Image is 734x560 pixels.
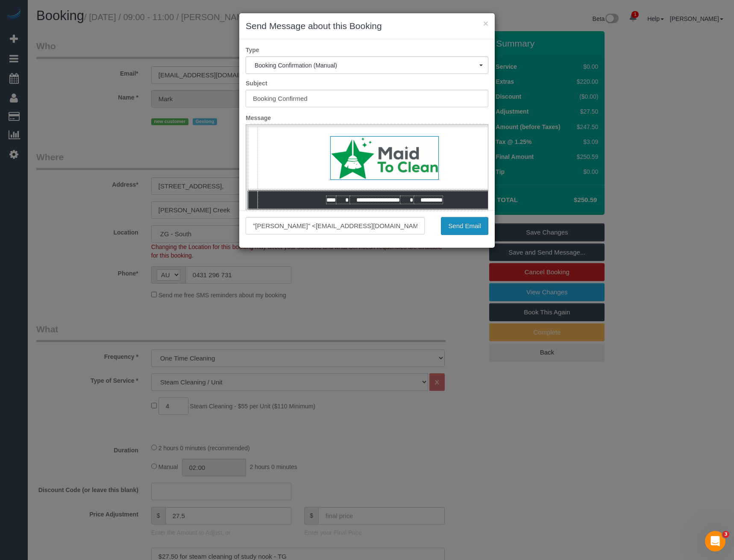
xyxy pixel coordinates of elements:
span: Booking Confirmation (Manual) [255,62,479,69]
iframe: Rich Text Editor, editor1 [246,125,488,258]
h3: Send Message about this Booking [246,20,488,32]
label: Subject [239,79,495,88]
label: Message [239,114,495,122]
button: × [483,19,488,28]
span: 3 [722,531,729,538]
input: Subject [246,90,488,107]
iframe: Intercom live chat [705,531,725,551]
button: Send Email [441,217,488,235]
button: Booking Confirmation (Manual) [246,56,488,74]
label: Type [239,46,495,54]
